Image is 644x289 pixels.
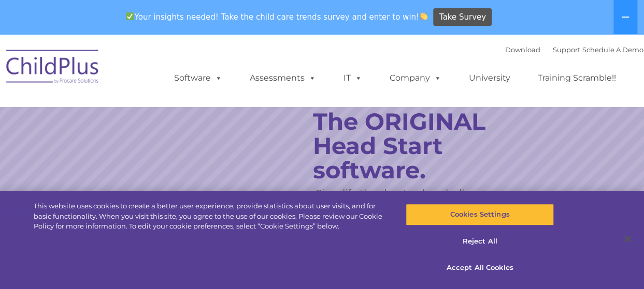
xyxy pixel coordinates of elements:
[379,68,452,88] a: Company
[144,68,176,76] span: Last name
[122,7,432,27] span: Your insights needed! Take the child care trends survey and enter to win!
[126,12,134,20] img: ✅
[164,68,233,88] a: Software
[527,68,626,88] a: Training Scramble!!
[439,8,486,26] span: Take Survey
[333,68,373,88] a: IT
[316,187,504,239] rs-layer: Simplify the day-to-day challenges of Head Start operations with outstanding software, service, a...
[406,204,554,225] button: Cookies Settings
[553,45,580,54] a: Support
[144,111,188,118] span: Phone number
[1,42,105,94] img: ChildPlus by Procare Solutions
[582,45,643,54] a: Schedule A Demo
[406,257,554,279] button: Accept All Cookies
[505,45,540,54] a: Download
[420,12,427,20] img: 👏
[239,68,326,88] a: Assessments
[433,8,492,26] a: Take Survey
[313,109,514,182] rs-layer: The ORIGINAL Head Start software.
[34,201,387,232] div: This website uses cookies to create a better user experience, provide statistics about user visit...
[406,231,554,252] button: Reject All
[505,45,643,54] font: |
[459,68,521,88] a: University
[616,227,639,250] button: Close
